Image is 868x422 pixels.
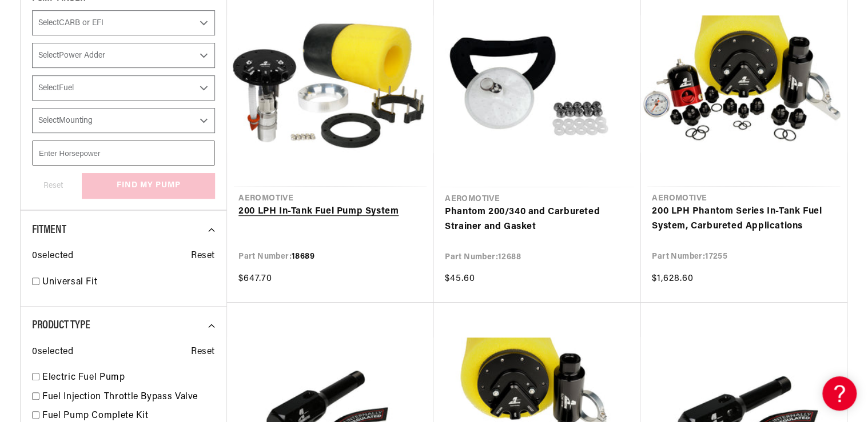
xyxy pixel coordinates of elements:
input: Enter Horsepower [32,140,215,166]
select: Power Adder [32,43,215,68]
a: 200 LPH In-Tank Fuel Pump System [238,204,422,219]
span: Fitment [32,224,66,236]
select: Fuel [32,75,215,101]
span: Reset [191,249,215,264]
a: Electric Fuel Pump [42,371,215,385]
a: 200 LPH Phantom Series In-Tank Fuel System, Carbureted Applications [652,204,835,234]
a: Universal Fit [42,275,215,290]
span: Reset [191,345,215,360]
select: Mounting [32,108,215,133]
span: 0 selected [32,249,73,264]
a: Fuel Injection Throttle Bypass Valve [42,390,215,405]
span: 0 selected [32,345,73,360]
a: Phantom 200/340 and Carbureted Strainer and Gasket [445,205,629,234]
select: CARB or EFI [32,10,215,35]
span: Product Type [32,320,90,331]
